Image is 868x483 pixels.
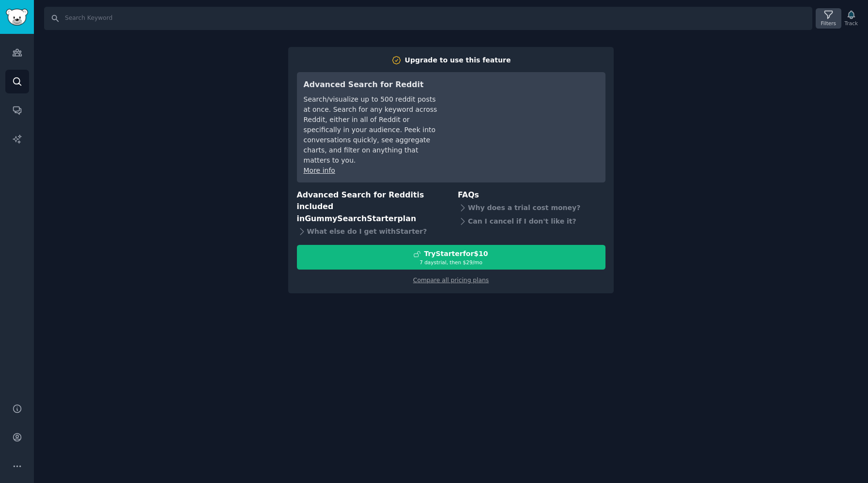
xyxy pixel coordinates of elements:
[458,214,605,228] div: Can I cancel if I don't like it?
[458,201,605,214] div: Why does a trial cost money?
[304,166,335,174] a: More info
[821,20,836,27] div: Filters
[304,79,440,91] h3: Advanced Search for Reddit
[297,245,605,270] button: TryStarterfor$107 daystrial, then $29/mo
[44,7,812,30] input: Search Keyword
[413,277,489,284] a: Compare all pricing plans
[305,214,397,223] span: GummySearch Starter
[405,55,511,65] div: Upgrade to use this feature
[304,94,440,166] div: Search/visualize up to 500 reddit posts at once. Search for any keyword across Reddit, either in ...
[297,225,445,238] div: What else do I get with Starter ?
[297,189,445,225] h3: Advanced Search for Reddit is included in plan
[297,259,605,266] div: 7 days trial, then $ 29 /mo
[453,79,599,151] iframe: YouTube video player
[424,249,488,259] div: Try Starter for $10
[6,9,28,26] img: GummySearch logo
[458,189,605,201] h3: FAQs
